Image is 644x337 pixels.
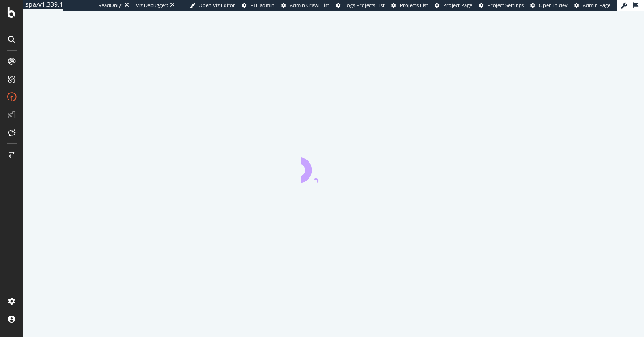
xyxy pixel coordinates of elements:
[336,2,385,9] a: Logs Projects List
[344,2,385,8] span: Logs Projects List
[539,2,568,8] span: Open in dev
[435,2,472,9] a: Project Page
[136,2,168,9] div: Viz Debugger:
[583,2,610,8] span: Admin Page
[530,2,568,9] a: Open in dev
[290,2,329,8] span: Admin Crawl List
[487,2,524,8] span: Project Settings
[98,2,123,9] div: ReadOnly:
[301,151,366,183] div: animation
[479,2,524,9] a: Project Settings
[190,2,235,9] a: Open Viz Editor
[574,2,610,9] a: Admin Page
[242,2,275,9] a: FTL admin
[400,2,428,8] span: Projects List
[281,2,329,9] a: Admin Crawl List
[391,2,428,9] a: Projects List
[250,2,275,8] span: FTL admin
[199,2,235,8] span: Open Viz Editor
[443,2,472,8] span: Project Page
